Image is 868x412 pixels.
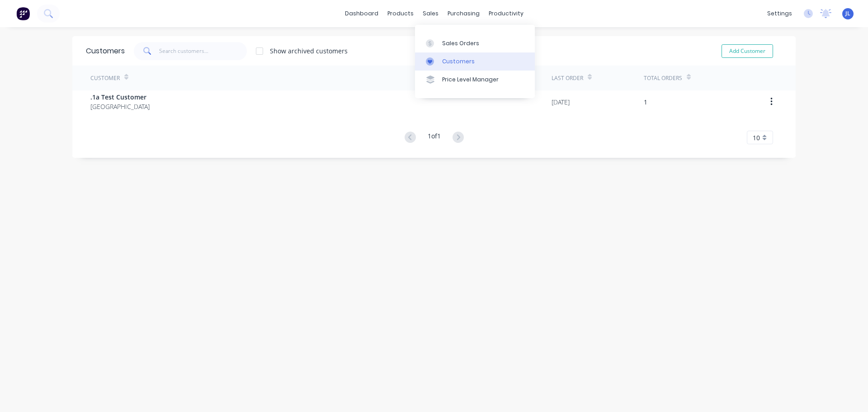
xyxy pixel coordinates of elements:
input: Search customers... [159,42,247,60]
a: dashboard [340,7,383,20]
div: productivity [484,7,528,20]
span: [GEOGRAPHIC_DATA] [90,102,150,111]
div: 1 [644,97,647,107]
div: Sales Orders [442,39,479,47]
a: Price Level Manager [415,71,535,89]
a: Sales Orders [415,34,535,52]
div: Last Order [552,74,583,82]
span: .1a Test Customer [90,92,150,102]
div: [DATE] [552,97,570,107]
div: 1 of 1 [428,131,441,144]
span: JL [845,9,850,18]
div: Customers [442,57,475,66]
button: Add Customer [722,44,773,58]
div: settings [763,7,797,20]
div: purchasing [443,7,484,20]
a: Customers [415,52,535,71]
img: Factory [16,7,30,20]
div: Total Orders [644,74,682,82]
div: Customer [90,74,120,82]
div: products [383,7,418,20]
div: Show archived customers [270,46,348,56]
div: Customers [86,46,125,57]
span: 10 [753,133,760,142]
div: Price Level Manager [442,76,499,84]
div: sales [418,7,443,20]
